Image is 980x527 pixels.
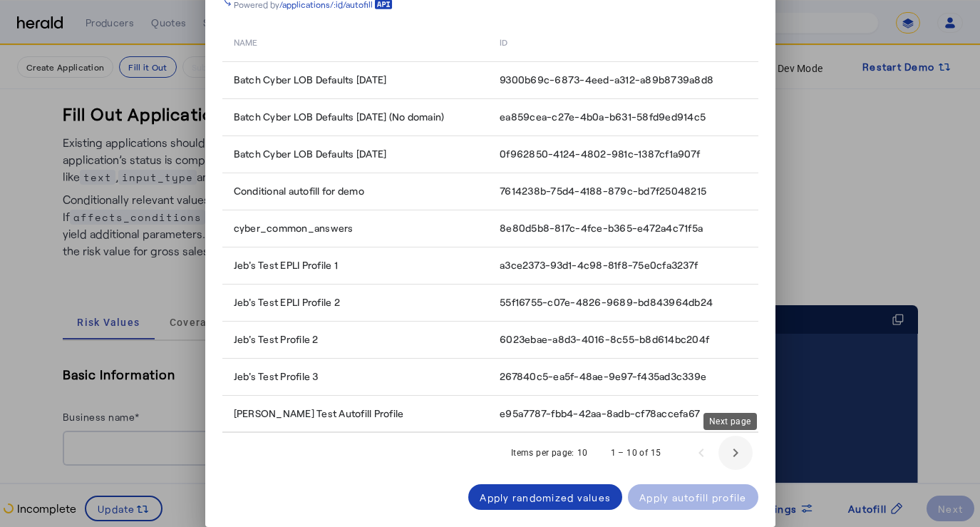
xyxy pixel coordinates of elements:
[234,110,445,124] span: Batch Cyber LOB Defaults [DATE] (No domain)
[234,332,319,347] span: Jeb's Test Profile 2
[234,295,340,309] span: Jeb's Test EPLI Profile 2
[500,406,700,421] span: e95a7787-fbb4-42aa-8adb-cf78accefa67
[500,73,713,87] span: 9300b69c-6873-4eed-a312-a89b8739a8d8
[500,221,703,235] span: 8e80d5b8-817c-4fce-b365-e472a4c71f5a
[500,34,507,48] span: id
[500,258,698,272] span: a3ce2373-93d1-4c98-81f8-75e0cfa3237f
[234,34,257,48] span: name
[511,446,574,460] div: Items per page:
[500,369,706,384] span: 267840c5-ea5f-48ae-9e97-f435ad3c339e
[468,484,622,510] button: Apply randomized values
[718,436,753,470] button: Next page
[234,258,338,272] span: Jeb's Test EPLI Profile 1
[480,490,611,505] div: Apply randomized values
[234,147,387,161] span: Batch Cyber LOB Defaults [DATE]
[234,369,319,384] span: Jeb's Test Profile 3
[611,446,661,460] div: 1 – 10 of 15
[500,332,709,347] span: 6023ebae-a8d3-4016-8c55-b8d614bc204f
[500,110,706,124] span: ea859cea-c27e-4b0a-b631-58fd9ed914c5
[234,73,387,87] span: Batch Cyber LOB Defaults [DATE]
[500,147,700,161] span: 0f962850-4124-4802-981c-1387cf1a907f
[703,413,757,430] div: Next page
[500,295,713,309] span: 55f16755-c07e-4826-9689-bd843964db24
[500,184,706,198] span: 7614238b-75d4-4188-879c-bd7f25048215
[234,406,404,421] span: [PERSON_NAME] Test Autofill Profile
[234,184,364,198] span: Conditional autofill for demo
[222,21,758,433] table: Table view of all quotes submitted by your platform
[234,221,354,235] span: cyber_common_answers
[577,446,588,460] div: 10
